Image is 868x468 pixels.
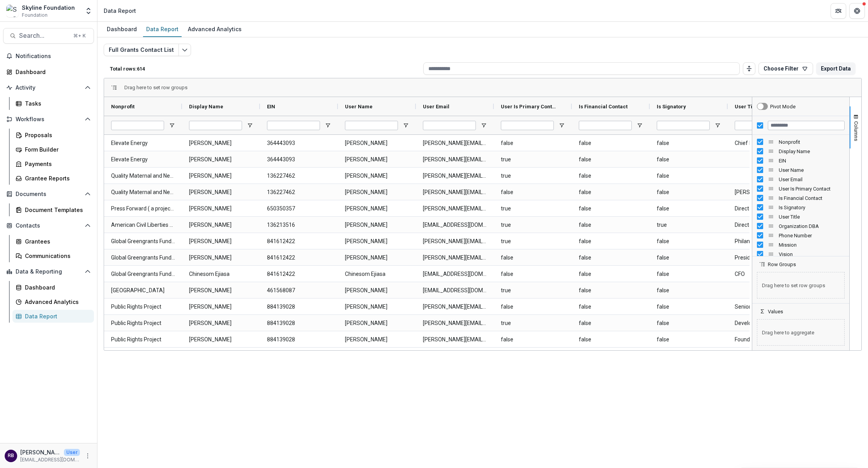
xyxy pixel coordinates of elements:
span: false [657,266,721,282]
span: 884139028 [267,332,331,348]
a: Data Report [12,310,94,323]
a: Communications [12,249,94,262]
span: Notifications [16,53,91,60]
span: false [579,217,643,233]
span: Is Financial Contact [579,104,628,109]
span: false [501,299,565,315]
span: Global Greengrants Fund Inc [111,250,175,266]
a: Advanced Analytics [12,295,94,308]
span: Is Signatory [779,205,845,210]
span: [PERSON_NAME] [345,299,409,315]
span: Vision [779,251,845,257]
span: [PERSON_NAME] [345,217,409,233]
span: Director [735,201,799,217]
div: Row Groups [752,267,849,303]
span: false [579,233,643,249]
div: Data Report [143,23,182,35]
input: User Is Primary Contact Filter Input [501,121,554,130]
button: Choose Filter [758,62,813,75]
span: false [501,332,565,348]
span: false [657,299,721,315]
span: false [579,152,643,168]
a: Tasks [12,97,94,110]
button: Open Workflows [3,113,94,125]
button: Open Data & Reporting [3,265,94,278]
button: Export Data [816,62,856,75]
span: false [657,332,721,348]
span: Data & Reporting [16,268,81,275]
button: Search... [3,28,94,44]
span: Foundation [22,12,48,19]
div: Data Report [25,312,88,320]
span: [PERSON_NAME] [345,201,409,217]
button: Open Filter Menu [325,122,331,129]
button: Open Filter Menu [169,122,175,129]
div: Document Templates [25,206,88,214]
div: Is Financial Contact Column [752,193,849,203]
div: Display Name Column [752,147,849,156]
button: Edit selected report [179,44,191,56]
span: Display Name [189,104,223,109]
span: 841612422 [267,250,331,266]
button: Open Filter Menu [636,122,643,129]
span: [PERSON_NAME] [189,315,253,331]
span: [PERSON_NAME] [345,152,409,168]
button: Partners [831,3,846,19]
span: Public Rights Project [111,299,175,315]
span: [EMAIL_ADDRESS][DOMAIN_NAME] [423,266,487,282]
span: false [579,299,643,315]
a: Grantees [12,235,94,248]
span: Columns [853,121,859,141]
span: [PERSON_NAME] [189,250,253,266]
span: [PERSON_NAME] [345,283,409,298]
span: true [501,168,565,184]
span: User Name [345,104,373,109]
span: 884139028 [267,299,331,315]
span: [PERSON_NAME][EMAIL_ADDRESS][DOMAIN_NAME] [423,299,487,315]
span: Quality Maternal and Newborn Care Research Alliance (project of A C N M Foundation Inc) [111,184,175,200]
span: Philanthropic Partnerships Officer [735,233,799,249]
button: Toggle auto height [743,62,755,75]
span: Elevate Energy [111,152,175,168]
span: true [657,217,721,233]
span: false [657,135,721,151]
span: Global Greengrants Fund Inc [111,266,175,282]
span: Chinesom Ejiasa [189,266,253,282]
span: [PERSON_NAME] [189,332,253,348]
button: Open entity switcher [83,3,94,19]
span: 364443093 [267,152,331,168]
p: User [64,449,80,456]
button: Open Documents [3,188,94,200]
div: User Name Column [752,165,849,175]
a: Payments [12,157,94,170]
span: false [657,233,721,249]
span: Nonprofit [779,139,845,145]
span: [PERSON_NAME] [189,184,253,200]
span: Elevate Energy [111,135,175,151]
button: Notifications [3,50,94,62]
span: Documents [16,191,81,198]
span: 841612422 [267,266,331,282]
div: Tasks [25,99,88,108]
div: Payments [25,160,88,168]
span: false [579,135,643,151]
span: American Civil Liberties Union Foundation Inc [111,217,175,233]
span: Is Signatory [657,104,686,109]
span: Values [768,309,783,314]
button: Full Grants Contact List [104,44,179,56]
span: 461568087 [267,283,331,298]
span: User Email [779,177,845,182]
span: [PERSON_NAME][EMAIL_ADDRESS][DOMAIN_NAME] [423,168,487,184]
span: [PERSON_NAME][EMAIL_ADDRESS][DOMAIN_NAME] [423,201,487,217]
span: false [579,168,643,184]
button: Get Help [849,3,865,19]
input: User Email Filter Input [423,121,476,130]
button: More [83,451,92,461]
a: Document Templates [12,203,94,216]
a: Grantee Reports [12,172,94,185]
div: Form Builder [25,145,88,154]
span: User Title [735,104,758,109]
span: [PERSON_NAME][EMAIL_ADDRESS][DOMAIN_NAME] [423,315,487,331]
a: Data Report [143,22,182,37]
a: Form Builder [12,143,94,156]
